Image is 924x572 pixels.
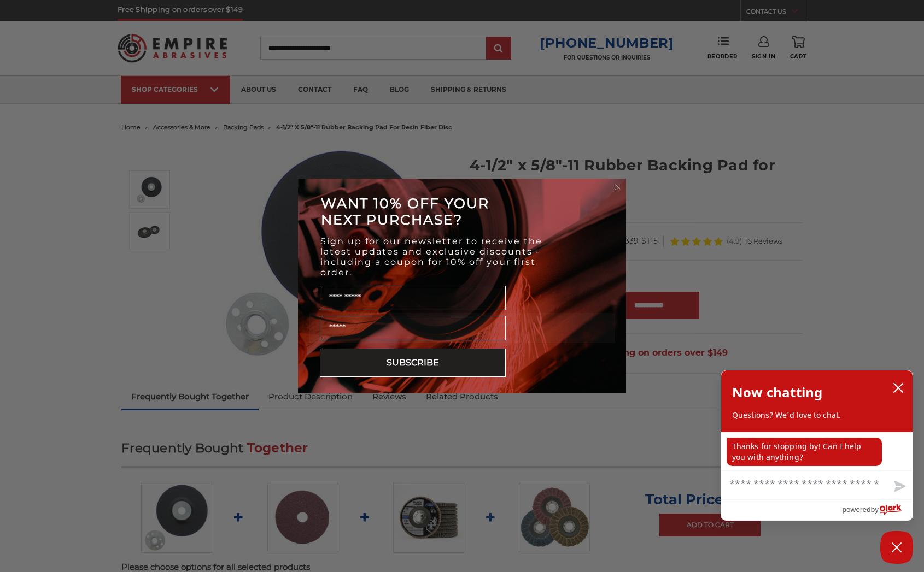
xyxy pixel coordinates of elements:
[842,500,913,520] a: Powered by Olark
[885,474,913,499] button: Send message
[320,316,506,340] input: Email
[320,236,542,278] span: Sign up for our newsletter to receive the latest updates and exclusive discounts - including a co...
[320,349,506,377] button: SUBSCRIBE
[842,503,870,516] span: powered
[871,503,879,516] span: by
[890,380,907,396] button: close chatbox
[727,438,882,466] p: Thanks for stopping by! Can I help you with anything?
[880,531,913,564] button: Close Chatbox
[321,195,489,228] span: WANT 10% OFF YOUR NEXT PURCHASE?
[612,181,623,192] button: Close dialog
[721,370,913,521] div: olark chatbox
[732,410,902,421] p: Questions? We'd love to chat.
[721,432,913,470] div: chat
[732,381,822,403] h2: Now chatting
